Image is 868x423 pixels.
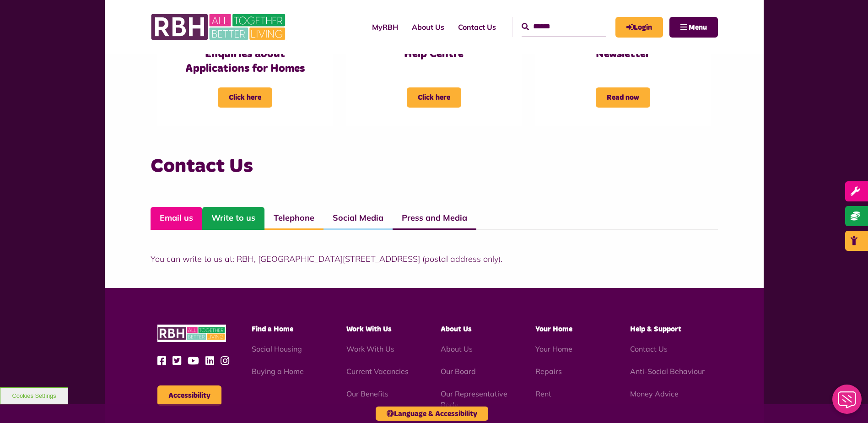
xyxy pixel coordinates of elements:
a: Buying a Home [252,367,304,376]
a: About Us [441,344,473,353]
a: MyRBH [365,15,405,39]
span: Your Home [535,325,572,333]
img: RBH [151,9,288,45]
a: Your Home [535,344,572,353]
p: You can write to us at: RBH, [GEOGRAPHIC_DATA][STREET_ADDRESS] (postal address only). [151,253,718,265]
button: Accessibility [157,385,221,406]
a: Email us [151,207,202,230]
a: MyRBH [615,17,663,38]
input: Search [522,17,606,37]
button: Navigation [669,17,718,38]
span: Read now [596,87,650,108]
span: Find a Home [252,325,293,333]
span: About Us [441,325,472,333]
h3: Enquiries about Applications for Homes [176,47,314,76]
span: Click here [218,87,272,108]
h3: Newsletter [554,47,692,61]
a: Contact Us [630,344,668,353]
h3: Help Centre [365,47,503,61]
img: RBH [157,325,226,342]
a: Work With Us [346,344,394,353]
a: Write to us [202,207,264,230]
a: Telephone [264,207,323,230]
a: Our Benefits [346,389,388,398]
a: About Us [405,15,451,39]
a: Press and Media [393,207,476,230]
iframe: Netcall Web Assistant for live chat [827,382,868,423]
a: Anti-Social Behaviour [630,367,705,376]
span: Click here [407,87,461,108]
a: Contact Us [451,15,503,39]
a: Rent [535,389,551,398]
a: Our Board [441,367,476,376]
h3: Contact Us [151,153,718,179]
span: Work With Us [346,325,392,333]
a: Money Advice [630,389,679,398]
span: Menu [689,24,707,31]
span: Help & Support [630,325,681,333]
a: Repairs [535,367,562,376]
a: Our Representative Body [441,389,507,409]
a: Social Media [323,207,393,230]
a: Social Housing - open in a new tab [252,344,302,353]
button: Language & Accessibility [376,407,488,421]
a: Current Vacancies [346,367,409,376]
